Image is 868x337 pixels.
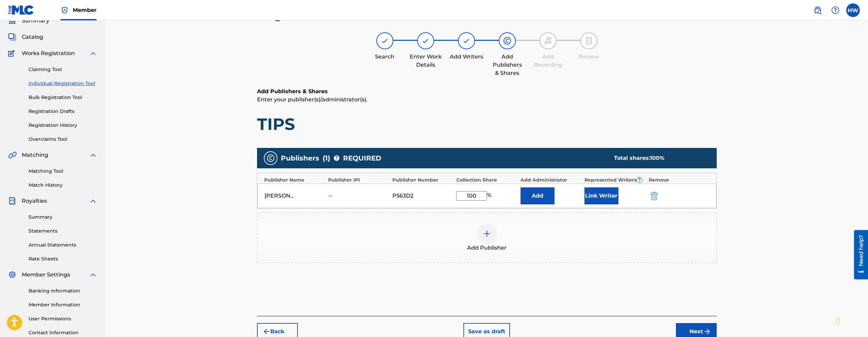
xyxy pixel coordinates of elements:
[22,197,47,205] span: Royalties
[29,66,97,73] a: Claiming Tool
[831,6,839,14] img: help
[257,96,717,104] p: Enter your publisher(s)/administrator(s).
[73,6,97,14] span: Member
[483,230,491,238] img: add
[89,271,97,279] img: expand
[531,53,565,69] div: Add Recording
[8,17,49,25] a: SummarySummary
[22,151,48,159] span: Matching
[281,153,319,163] span: Publishers
[462,37,471,45] img: step indicator icon for Add Writers
[834,304,868,337] iframe: Chat Widget
[264,176,325,184] div: Publisher Name
[449,53,483,61] div: Add Writers
[29,108,97,115] a: Registration Drafts
[89,151,97,159] img: expand
[409,53,443,69] div: Enter Work Details
[257,114,717,134] h1: TIPS
[323,153,330,163] span: ( 1 )
[368,53,402,61] div: Search
[584,187,618,204] button: Link Writer
[8,5,34,15] img: MLC Logo
[521,187,555,204] button: Add
[836,311,840,332] div: Drag
[8,17,16,25] img: Summary
[29,122,97,129] a: Registration History
[846,3,860,17] div: User Menu
[29,241,97,249] a: Annual Statements
[267,154,275,162] img: publishers
[467,244,507,252] span: Add Publisher
[29,136,97,143] a: Overclaims Tool
[22,33,43,41] span: Catalog
[544,37,552,45] img: step indicator icon for Add Recording
[614,154,703,162] div: Total shares:
[8,271,16,279] img: Member Settings
[422,37,430,45] img: step indicator icon for Enter Work Details
[584,176,645,184] div: Represented Writers
[61,6,69,14] img: Top Rightsholder
[29,329,97,336] a: Contact Information
[8,33,43,41] a: CatalogCatalog
[89,49,97,57] img: expand
[8,33,16,41] img: Catalog
[22,271,70,279] span: Member Settings
[849,230,868,279] iframe: Resource Center
[8,197,16,205] img: Royalties
[650,155,664,161] span: 100 %
[814,6,822,14] img: search
[257,87,717,96] h6: Add Publishers & Shares
[381,37,389,45] img: step indicator icon for Search
[29,287,97,294] a: Banking Information
[7,5,17,36] div: Need help?
[29,255,97,263] a: Rate Sheets
[29,80,97,87] a: Individual Registration Tool
[487,191,493,201] span: %
[703,327,711,336] img: f7272a7cc735f4ea7f67.svg
[262,327,271,336] img: 7ee5dd4eb1f8a8e3ef2f.svg
[829,3,842,17] div: Help
[8,49,17,57] img: Works Registration
[503,37,511,45] img: step indicator icon for Add Publishers & Shares
[456,176,517,184] div: Collection Share
[29,182,97,189] a: Match History
[8,151,17,159] img: Matching
[392,176,453,184] div: Publisher Number
[343,153,381,163] span: REQUIRED
[22,17,49,25] span: Summary
[29,214,97,221] a: Summary
[22,49,75,57] span: Works Registration
[637,177,642,183] span: ?
[650,192,658,200] img: 12a2ab48e56ec057fbd8.svg
[649,176,710,184] div: Remove
[29,228,97,235] a: Statements
[29,168,97,175] a: Matching Tool
[490,53,524,77] div: Add Publishers & Shares
[89,197,97,205] img: expand
[572,53,606,61] div: Review
[585,37,593,45] img: step indicator icon for Review
[29,315,97,322] a: User Permissions
[328,176,389,184] div: Publisher IPI
[29,94,97,101] a: Bulk Registration Tool
[334,155,339,161] span: ?
[29,301,97,308] a: Member Information
[811,3,824,17] a: Public Search
[521,176,581,184] div: Add Administrator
